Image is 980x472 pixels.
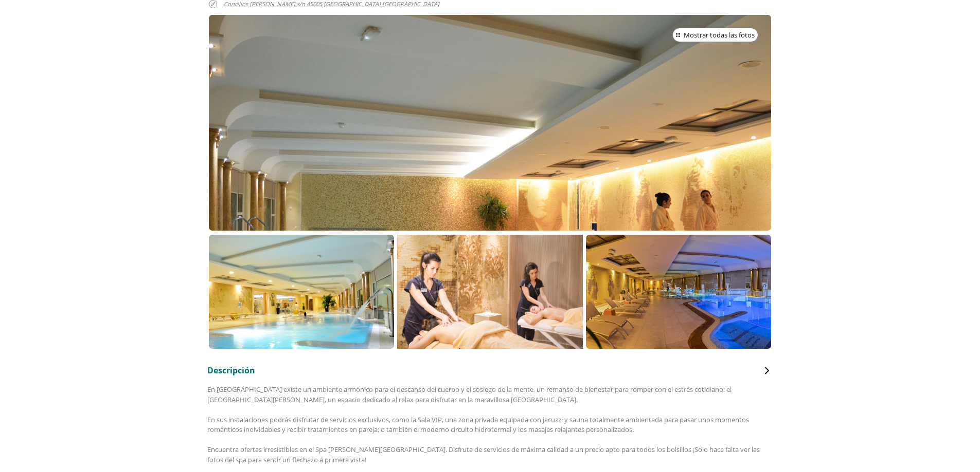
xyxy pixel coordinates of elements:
[207,365,255,376] span: Descripción
[684,30,755,41] span: Mostrar todas las fotos
[672,28,759,42] button: Mostrar todas las fotos
[207,365,773,376] button: Descripción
